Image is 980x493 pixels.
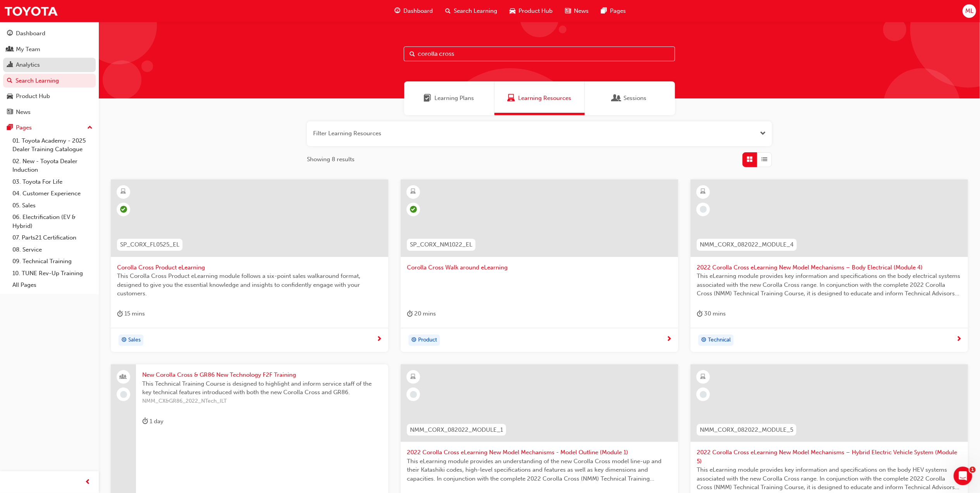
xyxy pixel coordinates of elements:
span: Sales [128,336,141,345]
span: Corolla Cross Product eLearning [117,263,382,272]
span: search-icon [7,78,12,84]
span: NMM_CX&GR86_2022_NTech_ILT [142,397,382,406]
span: NMM_CORX_082022_MODULE_5 [700,426,793,434]
span: duration-icon [407,309,413,319]
a: My Team [3,42,96,57]
a: 09. Technical Training [9,255,96,267]
span: List [762,155,768,164]
span: car-icon [510,6,515,16]
a: Product Hub [3,89,96,103]
span: Learning Resources [507,94,515,103]
a: SessionsSessions [585,81,675,115]
span: SP_CORX_FL0525_EL [120,240,179,249]
div: News [16,108,31,117]
div: Product Hub [16,92,50,101]
a: Dashboard [3,26,96,41]
span: Learning Resources [518,94,571,103]
a: 03. Toyota For Life [9,176,96,188]
span: 2022 Corolla Cross eLearning New Model Mechanisms - Model Outline (Module 1) [407,448,672,457]
span: Sessions [613,94,621,103]
span: Product [418,336,437,345]
span: This Corolla Cross Product eLearning module follows a six-point sales walkaround format, designed... [117,272,382,298]
button: DashboardMy TeamAnalyticsSearch LearningProduct HubNews [3,25,96,121]
a: 08. Service [9,244,96,256]
span: NMM_CORX_082022_MODULE_4 [700,240,794,249]
span: Pages [610,7,626,16]
button: Pages [3,121,96,135]
span: learningRecordVerb_COMPLETE-icon [120,206,127,213]
div: Analytics [16,60,40,69]
a: Search Learning [3,74,96,88]
span: next-icon [376,336,382,343]
span: SP_CORX_NM1022_EL [410,240,472,249]
button: Open the filter [760,129,766,138]
span: duration-icon [117,309,123,319]
span: car-icon [7,93,13,100]
span: guage-icon [394,6,400,16]
span: search-icon [445,6,451,16]
div: 30 mins [697,309,726,319]
input: Search... [404,47,675,61]
button: ML [963,4,976,18]
span: News [574,7,589,16]
span: next-icon [666,336,672,343]
a: 07. Parts21 Certification [9,232,96,244]
span: learningResourceType_ELEARNING-icon [411,187,416,197]
span: Sessions [624,94,647,103]
a: search-iconSearch Learning [439,3,503,19]
span: pages-icon [601,6,607,16]
span: learningRecordVerb_NONE-icon [120,391,127,398]
a: Learning PlansLearning Plans [404,81,494,115]
span: up-icon [87,123,93,133]
img: Trak [4,2,58,20]
span: 2022 Corolla Cross eLearning New Model Mechanisms – Hybrid Electric Vehicle System (Module 5) [697,448,962,465]
span: duration-icon [697,309,703,319]
span: chart-icon [7,62,13,69]
a: pages-iconPages [595,3,632,19]
span: learningRecordVerb_NONE-icon [700,391,707,398]
span: next-icon [956,336,962,343]
span: Learning Plans [424,94,432,103]
span: learningResourceType_ELEARNING-icon [701,187,706,197]
div: Dashboard [16,29,45,38]
a: 01. Toyota Academy - 2025 Dealer Training Catalogue [9,135,96,155]
span: 1 [970,467,976,473]
a: All Pages [9,279,96,291]
span: target-icon [121,335,127,345]
span: people-icon [121,372,126,382]
span: Showing 8 results [307,155,355,164]
span: target-icon [411,335,417,345]
span: This eLearning module provides an understanding of the new Corolla Cross model line-up and their ... [407,457,672,483]
a: 05. Sales [9,200,96,212]
a: SP_CORX_NM1022_ELCorolla Cross Walk around eLearningduration-icon 20 minstarget-iconProduct [401,179,678,352]
span: ML [965,7,973,16]
a: 06. Electrification (EV & Hybrid) [9,211,96,232]
span: 2022 Corolla Cross eLearning New Model Mechanisms – Body Electrical (Module 4) [697,263,962,272]
a: SP_CORX_FL0525_ELCorolla Cross Product eLearningThis Corolla Cross Product eLearning module follo... [111,179,388,352]
span: Search [410,50,415,59]
span: Corolla Cross Walk around eLearning [407,263,672,272]
a: NMM_CORX_082022_MODULE_42022 Corolla Cross eLearning New Model Mechanisms – Body Electrical (Modu... [691,179,968,352]
span: New Corolla Cross & GR86 New Technology F2F Training [142,371,382,379]
span: prev-icon [85,477,91,487]
iframe: Intercom live chat [954,467,972,485]
div: Pages [16,123,32,132]
span: news-icon [565,6,571,16]
a: 04. Customer Experience [9,188,96,200]
div: My Team [16,45,40,54]
div: 20 mins [407,309,436,319]
span: pages-icon [7,124,13,131]
span: people-icon [7,46,13,53]
span: target-icon [701,335,706,345]
span: This eLearning module provides key information and specifications on the body HEV systems associa... [697,465,962,492]
span: Learning Plans [435,94,474,103]
span: This eLearning module provides key information and specifications on the body electrical systems ... [697,272,962,298]
span: learningRecordVerb_NONE-icon [410,391,417,398]
span: Dashboard [403,7,433,16]
span: Search Learning [454,7,497,16]
span: Technical [708,336,731,345]
a: Analytics [3,58,96,72]
span: guage-icon [7,30,13,37]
